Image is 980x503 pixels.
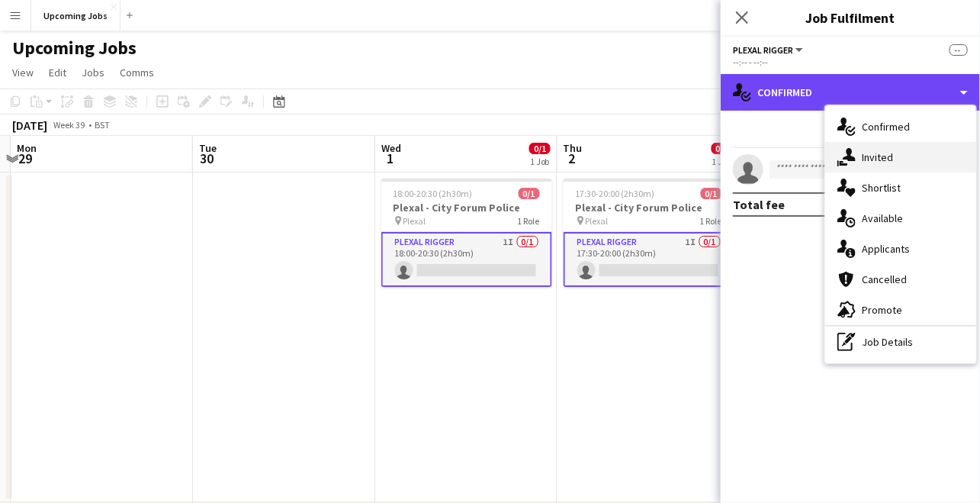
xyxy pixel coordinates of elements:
h3: Job Fulfilment [721,8,980,27]
span: Shortlist [862,181,901,195]
span: 1 Role [700,215,722,227]
h3: Plexal - City Forum Police [381,201,552,214]
span: 17:30-20:00 (2h30m) [576,188,655,199]
app-card-role: Plexal Rigger1I0/118:00-20:30 (2h30m) [381,232,552,287]
div: Job Details [825,327,976,357]
a: View [6,63,40,82]
span: Edit [49,66,66,79]
app-card-role: Plexal Rigger1I0/117:30-20:00 (2h30m) [564,232,734,287]
span: Cancelled [862,272,907,286]
span: Plexal [403,215,426,227]
a: Edit [43,63,72,82]
app-job-card: 17:30-20:00 (2h30m)0/1Plexal - City Forum Police Plexal1 RolePlexal Rigger1I0/117:30-20:00 (2h30m) [564,179,734,287]
div: [DATE] [12,118,47,133]
h3: Plexal - City Forum Police [564,201,734,214]
span: Tue [199,141,217,155]
span: 30 [197,150,217,167]
span: -- [949,44,968,56]
span: 0/1 [529,143,551,154]
span: Plexal [586,215,609,227]
a: Jobs [76,63,111,82]
span: Plexal Rigger [733,44,793,56]
span: Available [862,211,903,225]
span: 0/1 [712,143,733,154]
div: Total fee [733,197,785,212]
span: 18:00-20:30 (2h30m) [394,188,473,199]
div: --:-- - --:-- [733,56,968,68]
span: 0/1 [519,188,540,199]
span: 0/1 [701,188,722,199]
span: Mon [17,141,37,155]
button: Plexal Rigger [733,44,805,56]
span: Wed [381,141,401,155]
span: Week 39 [50,119,88,131]
span: 1 Role [518,215,540,227]
a: Comms [114,63,160,82]
div: 1 Job [712,156,732,167]
span: Confirmed [862,120,910,134]
div: 1 Job [530,156,550,167]
span: Jobs [82,66,104,79]
span: 2 [561,150,583,167]
div: BST [95,119,110,131]
span: Promote [862,303,902,317]
app-job-card: 18:00-20:30 (2h30m)0/1Plexal - City Forum Police Plexal1 RolePlexal Rigger1I0/118:00-20:30 (2h30m) [381,179,552,287]
div: Confirmed [721,74,980,111]
span: Applicants [862,242,910,256]
h1: Upcoming Jobs [12,37,137,60]
span: 29 [14,150,37,167]
button: Upcoming Jobs [31,1,120,31]
span: Thu [564,141,583,155]
span: Comms [120,66,154,79]
span: Invited [862,150,893,164]
span: View [12,66,34,79]
span: 1 [379,150,401,167]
